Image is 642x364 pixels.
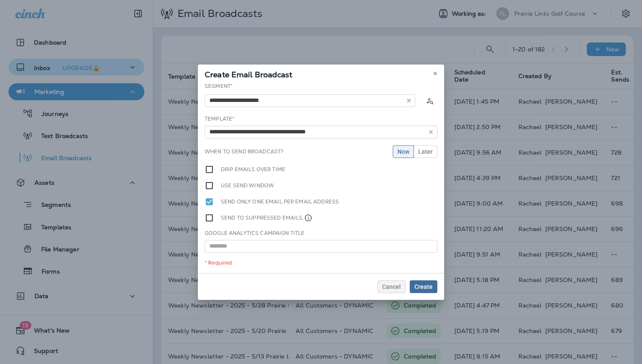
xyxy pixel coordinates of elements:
span: Later [418,149,433,155]
span: Cancel [382,284,401,290]
div: Create Email Broadcast [198,65,444,82]
button: Create [410,280,437,293]
label: Use send window [221,181,274,190]
button: Calculate the estimated number of emails to be sent based on selected segment. (This could take a... [422,93,437,108]
button: Now [393,145,414,158]
label: Drip emails over time [221,165,285,174]
label: Segment [205,83,233,90]
label: Send only one email per email address [221,197,339,206]
label: Send to suppressed emails. [221,213,313,223]
span: Now [397,149,409,155]
span: Create [414,284,433,290]
label: When to send broadcast? [205,148,283,155]
button: Later [414,145,437,158]
div: * Required [205,260,437,266]
label: Template [205,116,234,122]
label: Google Analytics Campaign Title [205,230,304,237]
button: Cancel [377,280,405,293]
